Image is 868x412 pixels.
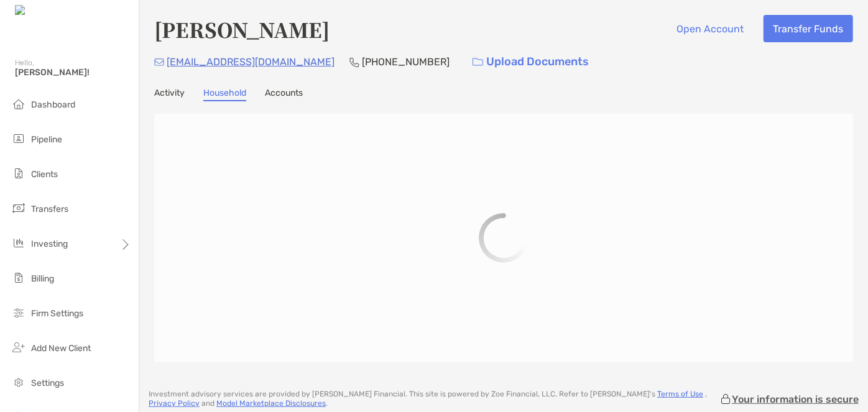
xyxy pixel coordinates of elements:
img: Phone Icon [349,57,359,67]
span: Add New Client [31,343,91,354]
a: Privacy Policy [149,399,200,408]
img: firm-settings icon [11,305,26,320]
img: dashboard icon [11,96,26,111]
img: settings icon [11,375,26,390]
span: Transfers [31,204,68,214]
p: [PHONE_NUMBER] [362,54,450,70]
span: [PERSON_NAME]! [15,67,131,78]
img: Email Icon [154,58,164,66]
img: button icon [473,58,483,66]
span: Billing [31,273,54,284]
a: Model Marketplace Disclosures [216,399,326,408]
button: Transfer Funds [764,15,853,42]
p: Investment advisory services are provided by [PERSON_NAME] Financial . This site is powered by Zo... [149,390,719,408]
a: Household [203,88,246,101]
span: Clients [31,169,58,180]
img: pipeline icon [11,131,26,146]
img: clients icon [11,166,26,181]
img: billing icon [11,270,26,285]
p: Your information is secure [732,393,859,405]
span: Pipeline [31,134,62,145]
a: Upload Documents [464,48,597,75]
img: add_new_client icon [11,340,26,355]
span: Firm Settings [31,308,83,319]
span: Investing [31,239,68,249]
img: transfers icon [11,201,26,216]
h4: [PERSON_NAME] [154,15,330,43]
img: investing icon [11,236,26,250]
span: Dashboard [31,99,75,110]
a: Activity [154,88,185,101]
span: Settings [31,378,64,388]
button: Open Account [667,15,754,42]
img: Zoe Logo [15,5,68,17]
p: [EMAIL_ADDRESS][DOMAIN_NAME] [167,54,335,70]
a: Accounts [265,88,303,101]
a: Terms of Use [657,390,703,398]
